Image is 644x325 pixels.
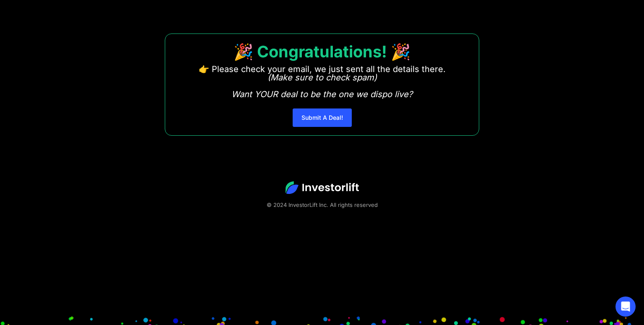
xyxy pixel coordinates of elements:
strong: 🎉 Congratulations! 🎉 [234,42,410,61]
p: 👉 Please check your email, we just sent all the details there. ‍ [199,65,446,98]
div: Open Intercom Messenger [615,297,636,317]
a: Submit A Deal! [293,108,352,127]
em: (Make sure to check spam) Want YOUR deal to be the one we dispo live? [231,72,413,99]
div: © 2024 InvestorLift Inc. All rights reserved [29,201,615,209]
